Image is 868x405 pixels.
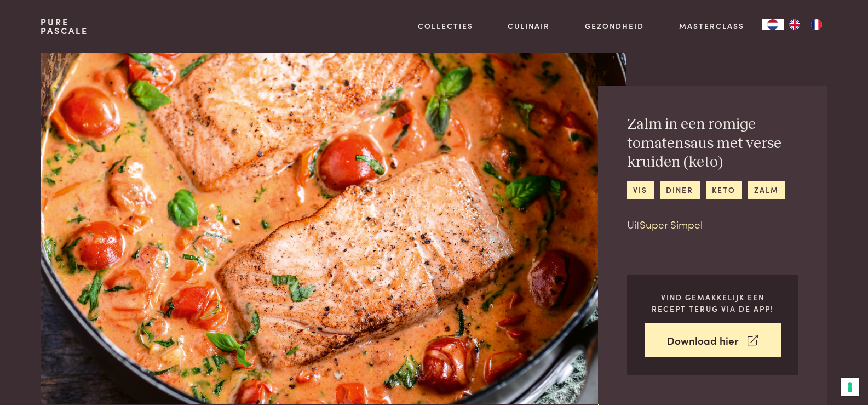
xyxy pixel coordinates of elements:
a: Download hier [645,323,781,358]
a: EN [784,19,806,30]
a: diner [660,181,700,199]
a: PurePascale [41,18,88,35]
a: NL [762,19,784,30]
h2: Zalm in een romige tomatensaus met verse kruiden (keto) [627,115,798,172]
a: Gezondheid [585,20,644,32]
a: FR [806,19,827,30]
p: Uit [627,216,798,232]
a: keto [706,181,742,199]
a: zalm [748,181,785,199]
a: Collecties [418,20,473,32]
ul: Language list [784,19,827,30]
p: Vind gemakkelijk een recept terug via de app! [645,292,781,314]
a: Culinair [508,20,550,32]
div: Language [762,19,784,30]
img: Zalm in een romige tomatensaus met verse kruiden (keto) [41,53,626,404]
a: vis [627,181,654,199]
a: Super Simpel [640,216,703,231]
aside: Language selected: Nederlands [762,19,827,30]
button: Uw voorkeuren voor toestemming voor trackingtechnologieën [841,378,859,396]
a: Masterclass [679,20,744,32]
